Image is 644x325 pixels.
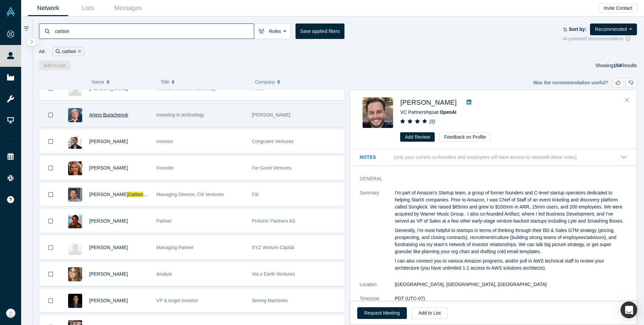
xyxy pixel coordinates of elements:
a: Artem Burachenok [89,112,128,118]
span: All: [39,48,46,55]
strong: Sort by: [569,27,587,32]
img: Kim Kolt's Profile Image [68,161,82,175]
button: Add to List [39,61,70,70]
span: XYZ Venture Capital [252,245,294,250]
p: I can also connect you to various Amazon programs, and/or pull in AWS technical staff to review y... [395,258,627,272]
p: I’m part of Amazon’s Startup team, a group of former founders and C-level startup operators dedic... [395,189,627,225]
span: Company [255,75,275,89]
div: Was the recommendation useful? [533,78,637,87]
span: [PERSON_NAME] [252,112,290,118]
button: Close [622,95,632,106]
button: Bookmark [40,130,61,153]
span: VP & Angel Investor [156,298,198,303]
button: Company [255,75,342,89]
button: Bookmark [40,183,61,206]
span: Protonic Partners AS [252,218,296,224]
button: Bookmark [40,289,61,312]
button: Add to List [412,307,448,319]
button: Add Review [400,132,435,142]
a: Lists [68,0,108,16]
button: Notes (only your current co-founders and employees will have access to view/edit these notes) [360,154,627,161]
button: Name [92,75,154,89]
span: Citi [252,192,259,197]
dd: [GEOGRAPHIC_DATA], [GEOGRAPHIC_DATA], [GEOGRAPHIC_DATA] [395,281,627,288]
button: Bookmark [40,103,61,127]
span: VC Partnerships at [400,109,456,115]
a: [PERSON_NAME] [89,218,128,224]
img: Artem Burachenok's Profile Image [68,108,82,122]
img: Murat Lostar's Account [6,309,15,318]
a: [PERSON_NAME] [400,99,457,106]
a: Messages [108,0,148,16]
a: [PERSON_NAME] [89,139,128,144]
span: Analyst [156,271,172,277]
button: Save applied filters [296,24,344,39]
a: [PERSON_NAME] [89,165,128,171]
span: Title [161,75,169,89]
button: Bookmark [40,156,61,180]
span: Investing in technology [156,112,204,118]
a: OpenAI [440,109,457,115]
span: Managing Director, Citi Ventures [156,192,224,197]
button: Roles [254,24,291,39]
img: Matt Carbonara's Profile Image [68,188,82,202]
button: Request Meeting [357,307,407,319]
button: Recommended [590,24,637,35]
span: [PERSON_NAME] [89,192,128,197]
span: Congruent Ventures [252,139,294,144]
i: ( 5 ) [429,119,435,124]
span: Name [92,75,104,89]
strong: 154 [613,63,621,68]
span: Results [613,63,637,68]
span: Investor [156,139,173,144]
img: Matt Vail's Profile Image [363,97,393,128]
dd: PDT (UTC-07) [395,295,627,302]
a: [PERSON_NAME] [89,271,128,277]
dt: Summary [360,189,395,281]
div: Showing [595,61,637,70]
h3: Notes [360,154,392,161]
h3: General [360,175,618,182]
span: VoLo Earth Ventures [252,271,295,277]
button: Bookmark [40,236,61,259]
span: Managing Partner [156,245,194,250]
img: Rachael Ferm's Profile Image [68,267,82,281]
span: For Good Ventures [252,165,291,171]
span: Seeing Machines [252,298,288,303]
button: Invite Contact [599,3,637,13]
button: Bookmark [40,210,61,233]
img: Rama Myers's Profile Image [68,294,82,308]
div: AI-powered recommendation [563,35,637,42]
input: Search by name, title, company, summary, expertise, investment criteria or topics of focus [54,23,254,39]
img: Nicholas Adeyi's Profile Image [68,135,82,149]
span: Founder [156,165,174,171]
img: Michel Sagen's Profile Image [68,214,82,228]
button: Feedback on Profile [439,132,491,142]
button: Remove Filter [76,48,81,55]
dt: Timezone [360,295,395,309]
p: Generally, I’m most helpful to startups in terms of thinking through their BD & Sales GTM strateg... [395,227,627,255]
button: Bookmark [40,263,61,286]
span: Partner [156,218,172,224]
a: [PERSON_NAME] [89,245,128,250]
a: Network [28,0,68,16]
p: (only your current co-founders and employees will have access to view/edit these notes) [394,154,577,160]
a: [PERSON_NAME]Carbonara [89,192,150,197]
dt: Location [360,281,395,295]
span: Carbon [128,192,143,197]
img: Alchemist Vault Logo [6,7,15,16]
a: [PERSON_NAME] [89,298,128,303]
img: Ron Bouganim's Profile Image [68,241,82,255]
div: carbon [53,47,84,56]
button: Title [161,75,248,89]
